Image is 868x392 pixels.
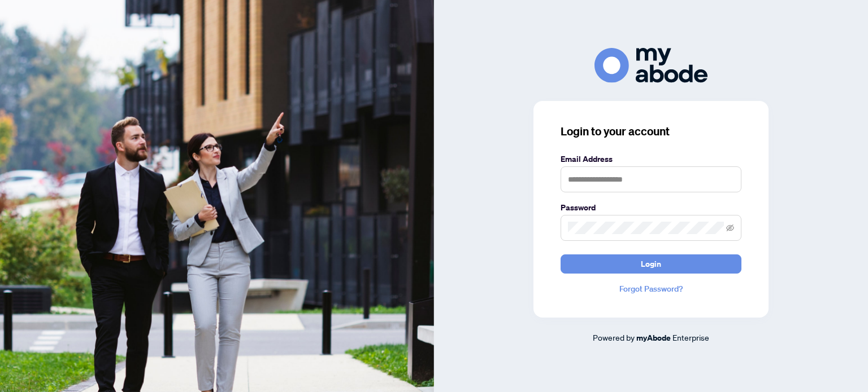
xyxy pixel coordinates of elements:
[561,153,741,165] label: Email Address
[672,332,709,342] span: Enterprise
[641,255,661,273] span: Login
[561,283,741,295] a: Forgot Password?
[594,48,708,82] img: ma-logo
[561,124,741,139] h3: Login to your account
[726,224,734,232] span: eye-invisible
[593,332,635,342] span: Powered by
[561,201,741,214] label: Password
[561,254,741,274] button: Login
[636,332,671,344] a: myAbode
